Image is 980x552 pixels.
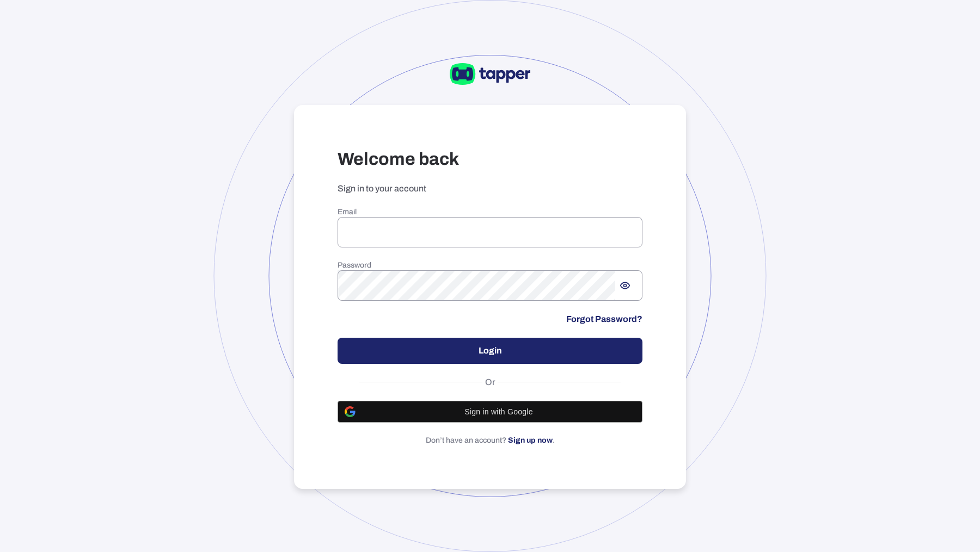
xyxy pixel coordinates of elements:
[338,436,642,445] p: Don’t have an account? .
[566,314,642,325] a: Forgot Password?
[615,276,635,295] button: Show password
[338,148,642,170] h3: Welcome back
[338,401,642,423] button: Sign in with Google
[338,207,642,217] h6: Email
[482,377,498,388] span: Or
[338,338,642,364] button: Login
[362,407,635,416] span: Sign in with Google
[508,436,553,444] a: Sign up now
[338,183,642,194] p: Sign in to your account
[338,261,642,270] h6: Password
